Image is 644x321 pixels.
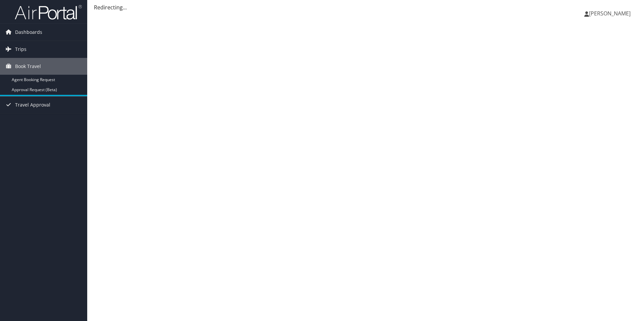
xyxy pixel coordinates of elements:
[94,3,637,11] div: Redirecting...
[589,10,631,17] span: [PERSON_NAME]
[15,24,42,41] span: Dashboards
[15,41,26,58] span: Trips
[15,4,82,20] img: airportal-logo.png
[15,97,50,113] span: Travel Approval
[584,3,637,23] a: [PERSON_NAME]
[15,58,41,75] span: Book Travel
